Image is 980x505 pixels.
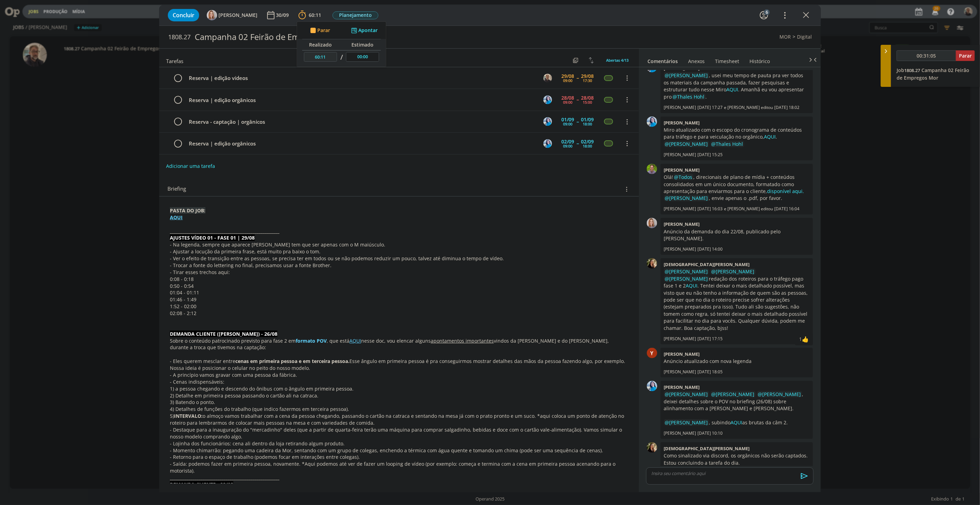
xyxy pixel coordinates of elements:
[673,93,705,100] span: @Thales Hohl
[779,33,791,40] a: MOR
[664,430,696,436] p: [PERSON_NAME]
[665,268,708,275] span: @[PERSON_NAME]
[731,419,743,426] a: AQUI
[797,33,812,40] a: Digital
[799,335,802,343] div: 1
[563,144,572,148] div: 09:00
[664,369,696,375] p: [PERSON_NAME]
[170,207,205,214] strong: PASTA DO JOB:
[344,39,381,50] th: Estimado
[170,474,279,481] strong: _____________________________________________________
[317,28,330,33] span: Parar
[664,261,750,267] b: [DEMOGRAPHIC_DATA][PERSON_NAME]
[583,122,592,126] div: 18:00
[542,94,553,105] button: E
[431,337,494,344] u: apontamentos importantes
[576,119,579,124] span: --
[665,391,708,397] span: @[PERSON_NAME]
[686,282,698,289] a: AQUI
[897,67,969,81] a: Job1808.27Campanha 02 Feirão de Empregos Mor
[170,481,233,488] strong: DEMANDA CLIENTE - 22/08
[170,276,628,283] p: 0:08 - 0:18
[764,133,776,140] a: AQUI
[170,337,628,351] p: Sobre o conteúdo patrocinado previsto para fase 2 em , que está nesse doc, vou elencar alguns vin...
[665,195,708,201] span: @[PERSON_NAME]
[698,369,723,375] span: [DATE] 18:05
[724,206,773,212] span: e [PERSON_NAME] editou
[749,55,770,65] a: Histórico
[561,74,574,79] div: 29/08
[664,268,809,332] p: redação dos roteiros para o tráfego pago fase 1 e 2 . Tentei deixar o mais detalhado possível, ma...
[647,258,657,269] img: C
[170,413,628,426] p: 5) o almoço vamos trabalhar com a cena da pessoa chegando, passando o cartão na catraca e sentand...
[170,331,277,337] strong: DEMANDA CLIENTE ([PERSON_NAME]) - 26/08
[664,167,700,173] b: [PERSON_NAME]
[192,29,541,46] div: Campanha 02 Feirão de Empregos Mor
[218,13,257,18] span: [PERSON_NAME]
[186,74,537,82] div: Reserva | edição vídeos
[665,419,708,426] span: @[PERSON_NAME]
[170,358,628,372] p: - Eles querem mesclar entre Esse ângulo em primeira pessoa é pra conseguirmos mostrar detalhes da...
[561,139,574,144] div: 02/09
[665,141,708,147] span: @[PERSON_NAME]
[186,96,537,104] div: Reserva | edição orgânicos
[186,118,537,126] div: Reserva - captação | orgânicos
[170,248,628,255] p: - Ajustar a locução da primeira frase, está muito pra baixo o tom.
[207,10,257,20] button: A[PERSON_NAME]
[333,11,378,19] span: Planejamento
[332,11,379,20] button: Planejamento
[647,55,678,65] a: Comentários
[956,50,975,61] button: Parar
[349,27,378,34] button: Apontar
[959,52,972,59] span: Parar
[664,336,696,342] p: [PERSON_NAME]
[583,100,592,104] div: 15:00
[802,335,809,343] div: Elisa Simon
[581,139,594,144] div: 02/09
[543,95,552,104] img: E
[727,86,738,93] a: AQUI
[712,141,743,147] span: @Thales Hohl
[647,381,657,391] img: E
[698,336,723,342] span: [DATE] 17:15
[583,79,592,82] div: 17:30
[712,391,755,397] span: @[PERSON_NAME]
[664,72,809,100] p: , usei meu tempo de pauta pra ver todos os materiais da campanha passada, fazer pesquisas e estru...
[235,358,349,364] strong: cenas em primeira pessoa e em terceira pessoa.
[664,206,696,212] p: [PERSON_NAME]
[775,206,800,212] span: [DATE] 16:04
[170,406,628,413] p: 4) Detalhes de funções do trabalho (que indico fazermos em terceira pessoa).
[207,10,217,20] img: A
[170,372,628,378] p: - A princípio vamos gravar com uma pessoa da fábrica.
[543,74,552,82] img: R
[647,117,657,127] img: E
[897,67,969,81] span: Campanha 02 Feirão de Empregos Mor
[170,289,628,296] p: 01:04 - 01:11
[698,430,723,436] span: [DATE] 10:10
[606,58,629,63] span: Abertas 4/13
[767,188,804,194] a: disponível aqui.
[170,399,628,406] p: 3) Batendo o ponto.
[589,57,594,63] img: arrow-down-up.svg
[170,283,628,290] p: 0:50 - 0:54
[166,160,215,172] button: Adicionar uma tarefa
[168,9,199,21] button: Concluir
[339,50,345,64] td: /
[349,337,361,344] a: AQUI
[581,95,594,100] div: 28/08
[664,452,809,466] p: Como sinalizado via discord, os orgânicos não serão captados. Estou concluindo a tarefa do dia.
[170,454,628,461] p: - Retorno para o espaço de trabalho (podemos focar em interações entre colegas).
[542,73,553,83] button: R
[170,303,628,310] p: 1:52 - 02:00
[561,117,574,122] div: 01/09
[170,378,628,385] p: - Cenas indispensáveis:
[647,348,657,358] div: Y
[664,384,700,390] b: [PERSON_NAME]
[170,385,628,392] p: 1) a pessoa chegando e descendo do ônibus com o ângulo em primeira pessoa.
[647,218,657,228] img: A
[302,39,339,50] th: Realizado
[583,144,592,148] div: 18:00
[170,461,628,474] p: - Saída: podemos fazer em primeira pessoa, novamente. *Aqui podemos até ver de fazer um looping d...
[159,5,821,492] div: dialog
[309,12,321,18] span: 60:11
